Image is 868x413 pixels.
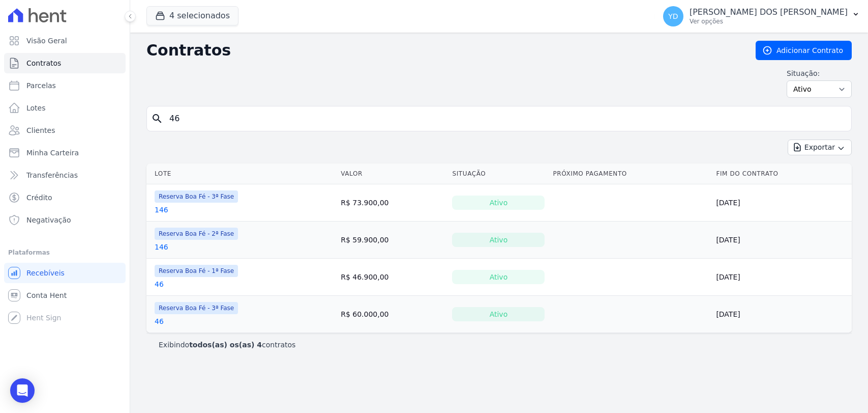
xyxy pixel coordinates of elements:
[712,259,852,296] td: [DATE]
[155,316,164,326] a: 46
[26,125,55,135] span: Clientes
[4,75,126,96] a: Parcelas
[155,205,168,215] a: 146
[655,2,868,31] button: YD [PERSON_NAME] DOS [PERSON_NAME] Ver opções
[337,296,448,333] td: R$ 60.000,00
[155,242,168,252] a: 146
[151,113,163,125] i: search
[4,187,126,208] a: Crédito
[26,268,65,278] span: Recebíveis
[712,296,852,333] td: [DATE]
[788,140,852,155] button: Exportar
[163,108,847,129] input: Buscar por nome do lote
[337,163,448,184] th: Valor
[452,270,545,284] div: Ativo
[159,340,295,350] p: Exibindo contratos
[26,215,71,225] span: Negativação
[26,290,67,300] span: Conta Hent
[337,184,448,222] td: R$ 73.900,00
[337,259,448,296] td: R$ 46.900,00
[26,103,46,113] span: Lotes
[4,31,126,51] a: Visão Geral
[4,263,126,283] a: Recebíveis
[26,170,78,180] span: Transferências
[787,68,852,78] label: Situação:
[26,192,52,203] span: Crédito
[8,246,122,259] div: Plataformas
[155,265,238,277] span: Reserva Boa Fé - 1ª Fase
[26,80,56,91] span: Parcelas
[26,36,67,46] span: Visão Geral
[4,165,126,185] a: Transferências
[189,341,262,349] b: todos(as) os(as) 4
[10,378,35,403] div: Open Intercom Messenger
[549,163,712,184] th: Próximo Pagamento
[452,233,545,247] div: Ativo
[146,6,238,25] button: 4 selecionados
[712,163,852,184] th: Fim do Contrato
[690,17,848,25] p: Ver opções
[668,13,678,20] span: YD
[146,41,739,60] h2: Contratos
[26,148,79,158] span: Minha Carteira
[4,210,126,230] a: Negativação
[155,228,238,240] span: Reserva Boa Fé - 2ª Fase
[337,222,448,259] td: R$ 59.900,00
[690,7,848,17] p: [PERSON_NAME] DOS [PERSON_NAME]
[4,143,126,163] a: Minha Carteira
[712,222,852,259] td: [DATE]
[4,285,126,306] a: Conta Hent
[4,53,126,73] a: Contratos
[26,58,61,68] span: Contratos
[4,120,126,141] a: Clientes
[146,163,337,184] th: Lote
[756,41,852,60] a: Adicionar Contrato
[712,184,852,222] td: [DATE]
[4,98,126,118] a: Lotes
[448,163,549,184] th: Situação
[155,190,238,203] span: Reserva Boa Fé - 3ª Fase
[452,196,545,210] div: Ativo
[452,307,545,321] div: Ativo
[155,302,238,314] span: Reserva Boa Fé - 3ª Fase
[155,279,164,289] a: 46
